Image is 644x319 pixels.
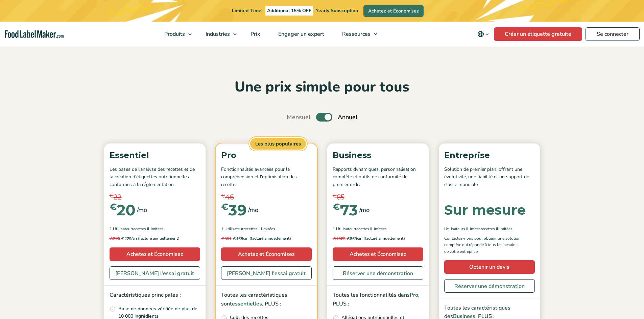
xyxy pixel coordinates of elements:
[221,236,224,241] span: €
[232,300,262,308] span: essentielles
[248,205,258,215] span: /mo
[221,192,225,200] span: €
[340,30,371,38] span: Ressources
[249,137,307,151] span: Les plus populaires
[221,226,243,232] span: 1 Utilisateur
[333,166,423,188] p: Rapports dynamiques, personnalisation complète et outils de conformité de premier ordre
[110,247,200,261] a: Achetez et Économisez
[333,226,355,232] span: 1 Utilisateur
[156,22,195,47] a: Produits
[444,226,481,232] span: Utilisateurs illimités
[444,166,535,188] p: Solution de premier plan, offrant une évolutivité, une fiabilité et un support de classe mondiale
[110,203,117,211] span: €
[473,27,494,41] button: Change language
[359,205,369,215] span: /mo
[481,226,512,232] span: Recettes illimitées
[333,203,358,217] div: 73
[110,192,114,200] span: €
[333,22,381,47] a: Ressources
[347,236,350,241] span: €
[242,22,268,47] a: Prix
[444,279,535,293] a: Réserver une démonstration
[221,166,312,188] p: Fonctionnalités avancées pour la compréhension et l'optimisation des recettes
[221,266,312,280] a: [PERSON_NAME] l'essai gratuit
[316,7,358,14] span: Yearly Subscription
[225,192,234,202] span: 46
[110,291,200,300] p: Caractéristiques principales :
[110,236,120,241] del: 270
[221,291,312,308] p: Toutes les caractéristiques sont , PLUS :
[276,30,325,38] span: Engager un expert
[121,236,124,241] span: €
[269,22,332,47] a: Engager un expert
[248,30,261,38] span: Prix
[221,203,229,211] span: €
[357,235,405,242] span: /an (facturé annuellement)
[233,236,236,241] span: €
[243,235,291,242] span: /an (facturé annuellement)
[363,5,424,17] a: Achetez et Économisez
[333,149,423,162] p: Business
[204,30,231,38] span: Industries
[162,30,186,38] span: Produits
[333,235,357,242] span: 869
[110,266,200,280] a: [PERSON_NAME] l'essai gratuit
[265,6,313,16] span: Additional 15% OFF
[444,149,535,162] p: Entreprise
[410,291,418,299] span: Pro
[137,205,147,215] span: /mo
[494,27,582,41] a: Créer un étiquette gratuite
[110,149,200,162] p: Essentiel
[101,78,544,97] h2: Une prix simple pour tous
[333,203,340,211] span: €
[333,291,423,308] p: Toutes les fonctionnalités dans , PLUS :
[316,113,332,122] label: Toggle
[110,236,113,241] span: €
[110,166,200,188] p: Les bases de l'analyse des recettes et de la création d'étiquettes nutritionnelles conformes à la...
[221,236,232,241] del: 551
[221,149,312,162] p: Pro
[338,113,358,122] span: Annuel
[586,27,640,41] a: Se connecter
[333,236,336,241] span: €
[333,236,345,241] del: 1023
[333,247,423,261] a: Achetez et Économisez
[444,235,522,255] p: Contactez-nous pour obtenir une solution complète qui réponde à tous les besoins de votre entrepr...
[243,226,275,232] span: Recettes illimitées
[110,235,132,242] span: 229
[333,192,337,200] span: €
[333,266,423,280] a: Réserver une démonstration
[5,30,64,38] a: Food Label Maker homepage
[287,113,311,122] span: Mensuel
[110,203,136,217] div: 20
[110,226,132,232] span: 1 Utilisateur
[132,226,164,232] span: Recettes illimitées
[221,247,312,261] a: Achetez et Économisez
[221,235,243,242] span: 468
[232,7,262,14] span: Limited Time!
[197,22,240,47] a: Industries
[221,203,247,217] div: 39
[132,235,180,242] span: /an (facturé annuellement)
[444,203,526,217] div: Sur mesure
[114,192,122,202] span: 22
[444,260,535,274] a: Obtenir un devis
[337,192,344,202] span: 85
[355,226,387,232] span: Recettes illimitées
